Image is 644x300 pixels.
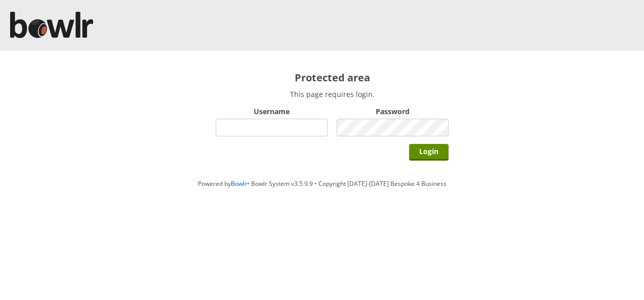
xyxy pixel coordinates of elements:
a: Bowlr [231,179,247,188]
label: Password [337,107,449,116]
h2: Protected area [216,71,449,84]
input: Login [409,144,449,161]
p: This page requires login. [216,89,449,99]
span: Powered by • Bowlr System v3.5.9.9 • Copyright [DATE]-[DATE] Bespoke 4 Business [198,179,447,188]
label: Username [216,107,328,116]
